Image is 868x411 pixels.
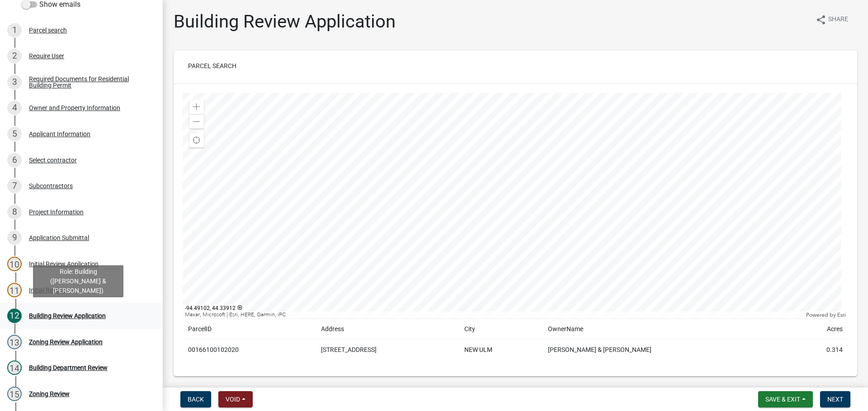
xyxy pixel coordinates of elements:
button: Next [820,391,850,407]
div: Maxar, Microsoft | Esri, HERE, Garmin, iPC [183,311,804,319]
button: Save & Exit [758,391,813,407]
div: 6 [7,153,22,167]
span: Next [827,396,843,403]
div: Application Submittal [29,235,89,241]
div: Building Department Review [29,365,108,371]
div: 1 [7,23,22,37]
button: Back [180,391,211,407]
div: 3 [7,75,22,89]
div: Project Information [29,209,84,215]
div: Find my location [189,133,204,148]
div: Building Review Application [29,313,106,319]
div: Powered by [804,311,848,319]
div: Zoom out [189,114,204,129]
div: Zoning Review [29,391,70,397]
button: Void [218,391,253,407]
td: [STREET_ADDRESS] [316,340,459,360]
div: Require User [29,53,64,59]
div: Applicant Information [29,131,90,137]
div: Parcel search [29,27,67,33]
button: Parcel search [181,58,244,74]
div: 5 [7,127,22,141]
td: 00166100102020 [183,340,316,360]
span: Void [226,396,240,403]
div: 4 [7,101,22,115]
div: 2 [7,49,22,63]
td: ParcelID [183,319,316,340]
td: [PERSON_NAME] & [PERSON_NAME] [542,340,789,360]
td: Address [316,319,459,340]
div: 7 [7,179,22,193]
td: OwnerName [542,319,789,340]
div: Select contractor [29,157,77,163]
div: Role: Building ([PERSON_NAME] & [PERSON_NAME]) [33,265,123,297]
a: Esri [837,312,846,318]
button: shareShare [808,11,855,28]
span: Back [188,396,204,403]
div: 12 [7,309,22,323]
div: 14 [7,360,22,375]
i: share [816,14,826,25]
div: Owner and Property Information [29,105,120,111]
span: Share [828,14,848,25]
div: 11 [7,283,22,297]
span: Save & Exit [765,396,800,403]
div: 8 [7,205,22,219]
div: Zoom in [189,100,204,114]
h1: Building Review Application [174,11,396,32]
div: Zoning Review Application [29,339,103,345]
div: Required Documents for Residential Building Permit [29,76,148,88]
td: City [459,319,543,340]
td: Acres [789,319,848,340]
div: Initial Review Application [29,261,99,267]
div: 13 [7,335,22,349]
td: 0.314 [789,340,848,360]
div: 9 [7,231,22,245]
div: Subcontractors [29,183,73,189]
div: Initial Review [29,287,66,293]
td: NEW ULM [459,340,543,360]
div: 10 [7,257,22,271]
div: 15 [7,387,22,401]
